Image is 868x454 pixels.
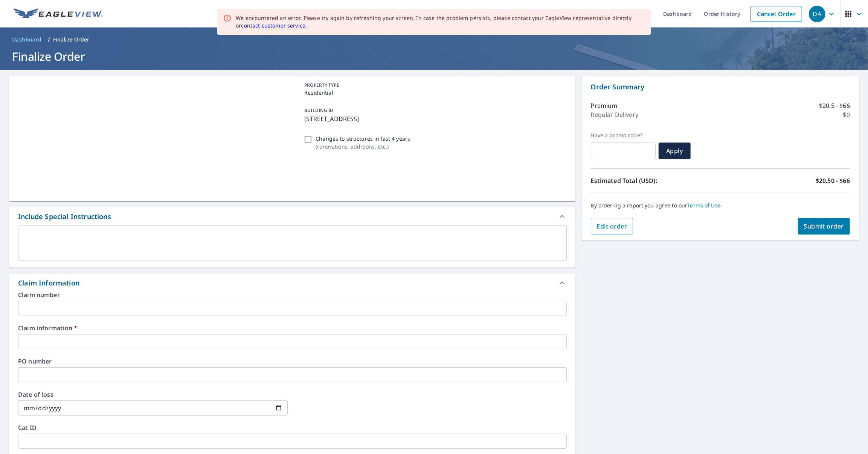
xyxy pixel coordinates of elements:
label: Have a promo code? [591,132,656,139]
span: Submit order [804,222,844,230]
p: By ordering a report you agree to our [591,202,850,209]
p: ( renovations, additions, etc. ) [316,143,410,150]
li: / [48,35,50,44]
nav: breadcrumb [9,34,859,46]
p: $0 [843,110,850,119]
p: Order Summary [591,82,850,92]
label: Cat ID [18,425,567,431]
p: Premium [591,101,618,110]
button: Submit order [798,218,850,235]
p: PROPERTY TYPE [304,82,563,89]
span: Apply [665,147,685,155]
p: Changes to structures in last 4 years [316,135,410,143]
p: [STREET_ADDRESS] [304,114,563,123]
a: Cancel Order [751,6,802,22]
p: Regular Delivery [591,110,638,119]
a: Dashboard [9,34,45,46]
span: Dashboard [12,36,42,43]
p: $20.5 - $66 [819,101,850,110]
a: Terms of Use [688,202,721,209]
p: BUILDING ID [304,107,333,114]
label: PO number [18,358,567,364]
div: Include Special Instructions [18,212,111,222]
button: Edit order [591,218,633,235]
img: EV Logo [14,8,102,20]
p: $20.50 - $66 [816,176,850,185]
label: Date of loss [18,391,288,397]
label: Claim information [18,325,567,331]
a: contact customer service [241,22,306,29]
div: DA [809,6,825,22]
label: Claim number [18,292,567,298]
h1: Finalize Order [9,49,859,64]
p: Estimated Total (USD): [591,176,720,185]
p: Residential [304,89,563,97]
div: We encountered an error. Please try again by refreshing your screen. In case the problem persists... [236,14,645,29]
div: Claim Information [18,278,79,288]
div: Claim Information [9,274,576,292]
button: Apply [659,143,691,159]
p: Finalize Order [53,36,90,43]
div: Include Special Instructions [9,207,576,225]
span: Edit order [597,222,627,230]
